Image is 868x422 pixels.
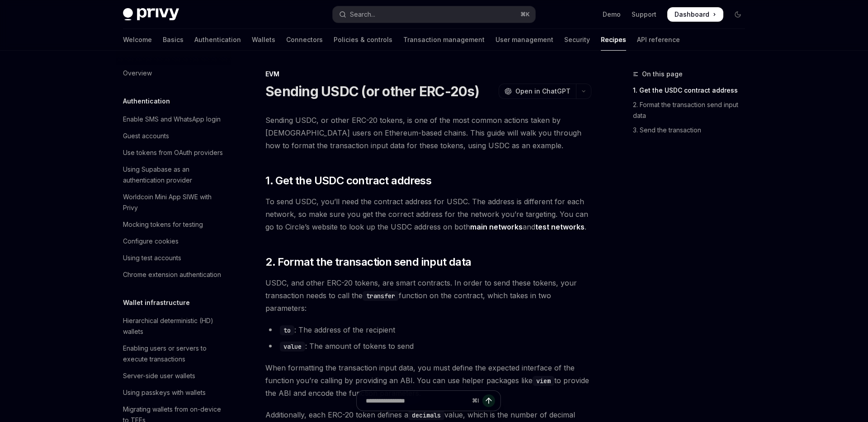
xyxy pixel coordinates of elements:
[265,277,591,314] span: USDC, and other ERC-20 tokens, are smart contracts. In order to send these tokens, your transacti...
[116,250,231,266] a: Using test accounts
[116,384,231,401] a: Using passkeys with wallets
[123,131,169,141] div: Guest accounts
[123,68,152,79] div: Overview
[116,145,231,161] a: Use tokens from OAuth providers
[123,114,221,125] div: Enable SMS and WhatsApp login
[265,255,471,269] span: 2. Format the transaction send input data
[515,87,571,96] span: Open in ChatGPT
[123,315,226,337] div: Hierarchical deterministic (HD) wallets
[482,394,495,407] button: Send message
[633,83,752,98] a: 1. Get the USDC contract address
[470,222,523,232] a: main networks
[123,370,195,381] div: Server-side user wallets
[280,325,294,335] code: to
[123,164,226,186] div: Using Supabase as an authentication provider
[123,147,223,158] div: Use tokens from OAuth providers
[333,6,535,23] button: Open search
[731,7,745,22] button: Toggle dark mode
[123,253,181,263] div: Using test accounts
[116,111,231,127] a: Enable SMS and WhatsApp login
[499,84,576,99] button: Open in ChatGPT
[642,69,683,80] span: On this page
[535,222,585,232] a: test networks
[123,8,179,21] img: dark logo
[265,70,591,79] div: EVM
[123,236,179,247] div: Configure cookies
[123,219,203,230] div: Mocking tokens for testing
[403,29,485,51] a: Transaction management
[116,233,231,249] a: Configure cookies
[123,343,226,365] div: Enabling users or servers to execute transactions
[495,29,553,51] a: User management
[123,96,170,107] h5: Authentication
[280,342,305,352] code: value
[350,9,375,20] div: Search...
[265,361,591,399] span: When formatting the transaction input data, you must define the expected interface of the functio...
[632,10,656,19] a: Support
[123,387,206,398] div: Using passkeys with wallets
[265,340,591,352] li: : The amount of tokens to send
[564,29,590,51] a: Security
[252,29,275,51] a: Wallets
[637,29,680,51] a: API reference
[533,376,554,386] code: viem
[116,161,231,188] a: Using Supabase as an authentication provider
[633,98,752,123] a: 2. Format the transaction send input data
[123,192,226,213] div: Worldcoin Mini App SIWE with Privy
[123,29,152,51] a: Welcome
[116,267,231,283] a: Chrome extension authentication
[116,216,231,233] a: Mocking tokens for testing
[334,29,392,51] a: Policies & controls
[633,123,752,137] a: 3. Send the transaction
[366,391,468,411] input: Ask a question...
[194,29,241,51] a: Authentication
[520,11,530,18] span: ⌘ K
[603,10,621,19] a: Demo
[163,29,184,51] a: Basics
[116,189,231,216] a: Worldcoin Mini App SIWE with Privy
[116,128,231,144] a: Guest accounts
[265,324,591,336] li: : The address of the recipient
[116,65,231,81] a: Overview
[123,269,221,280] div: Chrome extension authentication
[265,83,479,99] h1: Sending USDC (or other ERC-20s)
[265,114,591,152] span: Sending USDC, or other ERC-20 tokens, is one of the most common actions taken by [DEMOGRAPHIC_DAT...
[116,340,231,367] a: Enabling users or servers to execute transactions
[363,291,399,301] code: transfer
[667,7,723,22] a: Dashboard
[123,297,190,308] h5: Wallet infrastructure
[116,313,231,340] a: Hierarchical deterministic (HD) wallets
[675,10,709,19] span: Dashboard
[116,368,231,384] a: Server-side user wallets
[265,173,431,188] span: 1. Get the USDC contract address
[265,195,591,233] span: To send USDC, you’ll need the contract address for USDC. The address is different for each networ...
[286,29,323,51] a: Connectors
[601,29,626,51] a: Recipes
